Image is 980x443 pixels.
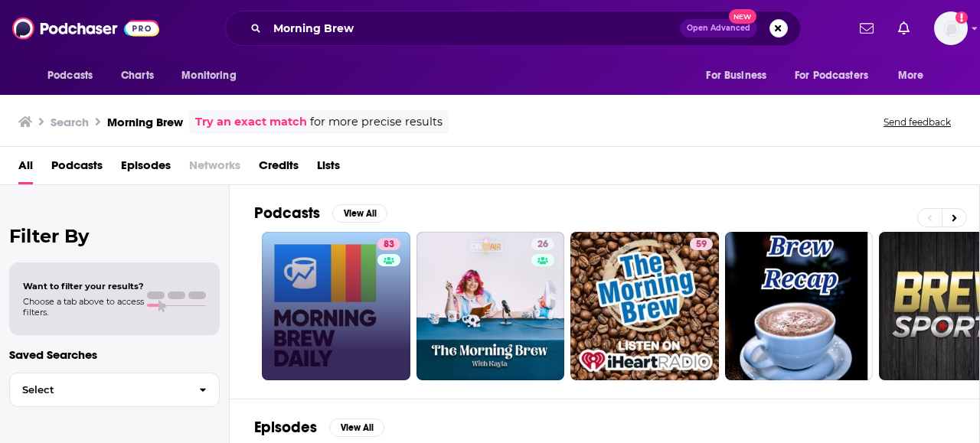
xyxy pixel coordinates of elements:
a: PodcastsView All [254,204,387,223]
svg: Add a profile image [955,11,968,24]
a: Episodes [121,153,171,184]
a: 59 [570,232,719,380]
a: 83 [262,232,410,380]
h2: Filter By [9,225,220,247]
button: Send feedback [879,116,955,129]
span: Open Advanced [687,24,750,32]
span: For Podcasters [795,65,868,86]
h3: Morning Brew [107,115,183,129]
a: 26 [416,232,565,380]
button: View All [332,204,387,223]
a: Show notifications dropdown [892,15,916,41]
span: for more precise results [310,113,443,131]
span: Logged in as COliver [934,11,968,45]
span: New [729,9,756,24]
img: Podchaser - Follow, Share and Rate Podcasts [12,14,159,43]
img: User Profile [934,11,968,45]
a: Podcasts [51,153,103,184]
button: Select [9,373,220,407]
span: Want to filter your results? [23,281,144,292]
button: View All [329,419,384,437]
div: Search podcasts, credits, & more... [225,11,801,46]
span: For Business [706,65,766,86]
span: Networks [189,153,240,184]
h3: Search [51,115,89,129]
p: Saved Searches [9,347,220,362]
span: Choose a tab above to access filters. [23,296,144,318]
span: More [898,65,924,86]
button: Open AdvancedNew [680,19,757,37]
span: 26 [537,237,548,252]
input: Search podcasts, credits, & more... [267,16,680,41]
a: 59 [690,238,713,250]
button: open menu [171,61,256,90]
a: All [18,153,33,184]
button: open menu [785,61,890,90]
button: open menu [37,61,113,90]
a: EpisodesView All [254,418,384,437]
a: Credits [259,153,299,184]
a: Try an exact match [195,113,307,131]
span: Charts [121,65,154,86]
a: Charts [111,61,163,90]
span: Monitoring [181,65,236,86]
span: 83 [384,237,394,252]
h2: Podcasts [254,204,320,223]
button: open menu [887,61,943,90]
span: Podcasts [47,65,93,86]
a: Show notifications dropdown [854,15,880,41]
a: 26 [531,238,554,250]
button: Show profile menu [934,11,968,45]
span: 59 [696,237,707,252]
a: Lists [317,153,340,184]
a: 83 [377,238,400,250]
span: Select [10,385,187,395]
h2: Episodes [254,418,317,437]
button: open menu [695,61,786,90]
